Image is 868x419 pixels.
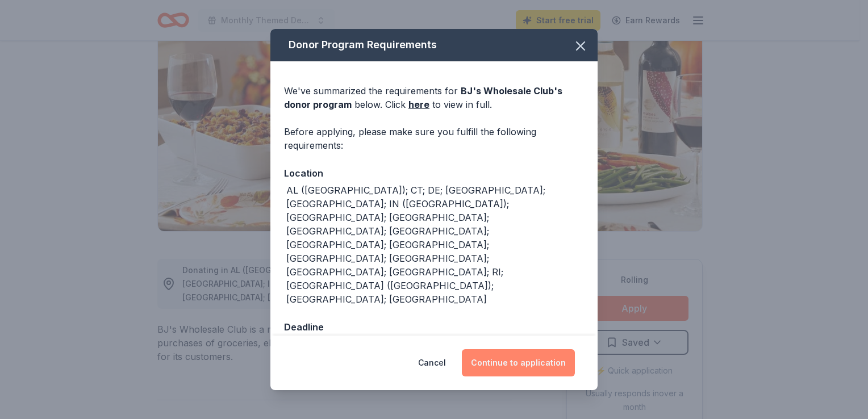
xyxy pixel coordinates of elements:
[408,98,429,111] a: here
[284,84,584,111] div: We've summarized the requirements for below. Click to view in full.
[462,349,575,376] button: Continue to application
[284,320,584,334] div: Deadline
[284,166,584,181] div: Location
[286,183,584,306] div: AL ([GEOGRAPHIC_DATA]); CT; DE; [GEOGRAPHIC_DATA]; [GEOGRAPHIC_DATA]; IN ([GEOGRAPHIC_DATA]); [GE...
[418,349,446,376] button: Cancel
[270,29,598,61] div: Donor Program Requirements
[284,125,584,152] div: Before applying, please make sure you fulfill the following requirements:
